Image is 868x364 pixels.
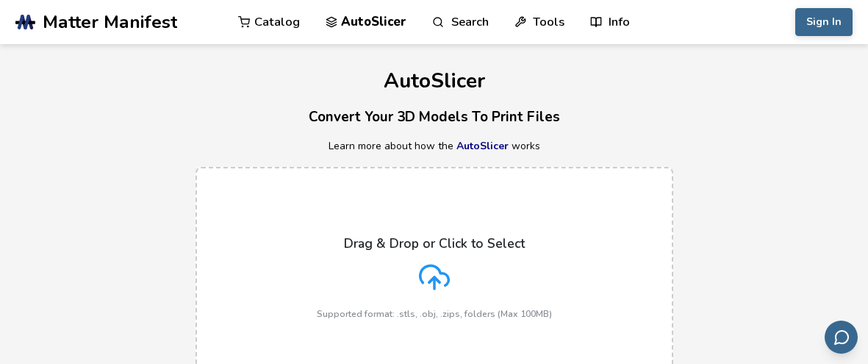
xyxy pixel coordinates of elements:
span: Matter Manifest [43,12,177,32]
button: Sign In [795,8,853,36]
button: Send feedback via email [825,321,858,354]
p: Supported format: .stls, .obj, .zips, folders (Max 100MB) [317,309,552,319]
p: Drag & Drop or Click to Select [344,236,525,251]
a: AutoSlicer [456,139,509,153]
